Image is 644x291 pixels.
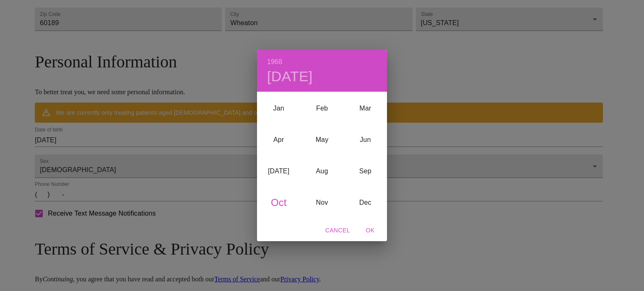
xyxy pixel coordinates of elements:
div: Feb [300,93,343,124]
button: Cancel [322,223,353,238]
div: Nov [300,187,343,218]
div: Sep [344,155,387,187]
div: Oct [257,187,300,218]
div: Dec [344,187,387,218]
div: [DATE] [257,155,300,187]
div: Apr [257,124,300,155]
div: Jun [344,124,387,155]
span: OK [360,225,380,236]
button: 1968 [267,56,282,68]
div: Aug [300,155,343,187]
button: [DATE] [267,68,313,85]
button: OK [357,223,384,238]
span: Cancel [325,225,350,236]
div: May [300,124,343,155]
div: Mar [344,93,387,124]
div: Jan [257,93,300,124]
